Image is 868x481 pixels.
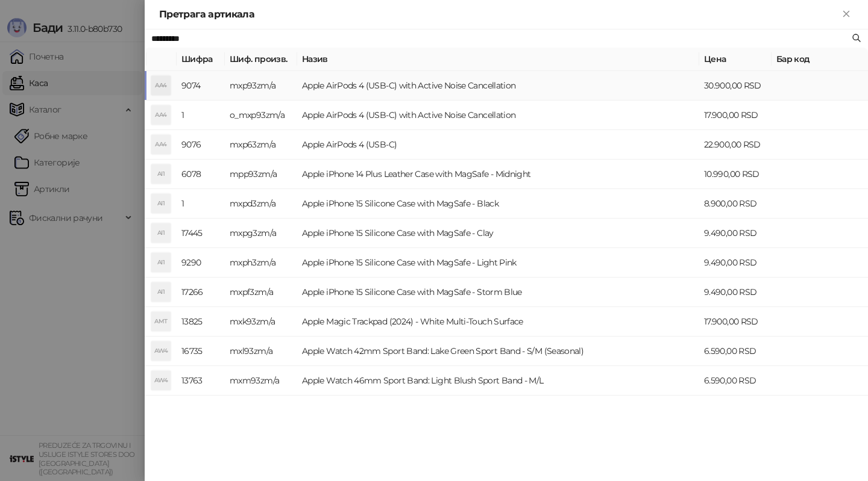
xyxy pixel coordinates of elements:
th: Цена [699,48,772,71]
td: Apple iPhone 14 Plus Leather Case with MagSafe - Midnight [297,160,699,189]
td: Apple AirPods 4 (USB-C) [297,130,699,160]
td: 13763 [177,366,225,396]
td: 17445 [177,219,225,248]
td: 6.590,00 RSD [699,366,772,396]
div: AI1 [151,282,171,302]
th: Шифра [177,48,225,71]
td: Apple AirPods 4 (USB-C) with Active Noise Cancellation [297,71,699,101]
td: 9074 [177,71,225,101]
td: mxpg3zm/a [225,219,297,248]
div: AW4 [151,341,171,361]
td: 9290 [177,248,225,278]
div: AW4 [151,371,171,390]
div: AI1 [151,223,171,243]
td: 1 [177,101,225,130]
td: Apple Watch 42mm Sport Band: Lake Green Sport Band - S/M (Seasonal) [297,337,699,366]
td: mxpd3zm/a [225,189,297,219]
td: 8.900,00 RSD [699,189,772,219]
div: Претрага артикала [159,7,839,22]
td: 1 [177,189,225,219]
th: Бар код [772,48,868,71]
td: mxl93zm/a [225,337,297,366]
td: Apple Watch 46mm Sport Band: Light Blush Sport Band - M/L [297,366,699,396]
td: mxpf3zm/a [225,278,297,307]
td: Apple iPhone 15 Silicone Case with MagSafe - Light Pink [297,248,699,278]
td: Apple iPhone 15 Silicone Case with MagSafe - Black [297,189,699,219]
td: mxm93zm/a [225,366,297,396]
td: Apple iPhone 15 Silicone Case with MagSafe - Clay [297,219,699,248]
th: Шиф. произв. [225,48,297,71]
td: 9.490,00 RSD [699,248,772,278]
td: 17.900,00 RSD [699,101,772,130]
td: o_mxp93zm/a [225,101,297,130]
div: AA4 [151,105,171,125]
div: AI1 [151,164,171,184]
td: 30.900,00 RSD [699,71,772,101]
td: 9076 [177,130,225,160]
td: 6.590,00 RSD [699,337,772,366]
td: mxk93zm/a [225,307,297,337]
td: 17266 [177,278,225,307]
div: AA4 [151,76,171,95]
td: Apple Magic Trackpad (2024) - White Multi-Touch Surface [297,307,699,337]
td: 9.490,00 RSD [699,219,772,248]
td: Apple iPhone 15 Silicone Case with MagSafe - Storm Blue [297,278,699,307]
td: 22.900,00 RSD [699,130,772,160]
td: mxp93zm/a [225,71,297,101]
td: mxp63zm/a [225,130,297,160]
button: Close [839,7,854,22]
div: AI1 [151,194,171,213]
td: 6078 [177,160,225,189]
div: AMT [151,312,171,331]
td: 10.990,00 RSD [699,160,772,189]
div: AA4 [151,135,171,154]
td: Apple AirPods 4 (USB-C) with Active Noise Cancellation [297,101,699,130]
td: mxph3zm/a [225,248,297,278]
td: 17.900,00 RSD [699,307,772,337]
div: AI1 [151,253,171,272]
td: 9.490,00 RSD [699,278,772,307]
td: mpp93zm/a [225,160,297,189]
td: 16735 [177,337,225,366]
th: Назив [297,48,699,71]
td: 13825 [177,307,225,337]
